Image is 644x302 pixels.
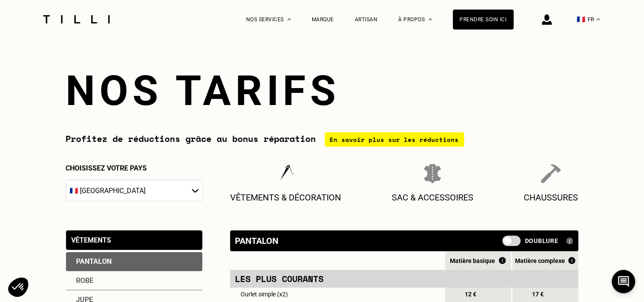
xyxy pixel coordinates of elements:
img: Menu déroulant à propos [429,18,432,20]
p: Choisissez votre pays [66,164,203,172]
span: 12 € [463,291,479,298]
div: Pantalon [66,252,202,271]
div: Matière complexe [512,257,578,264]
img: Chaussures [541,164,561,184]
img: Qu'est ce qu'une doublure ? [566,237,573,245]
p: Vêtements & décoration [231,192,341,203]
div: Matière basique [445,257,511,264]
span: 🇫🇷 [577,15,586,23]
img: Qu'est ce que le Bonus Réparation ? [568,257,575,264]
p: Sac & Accessoires [392,192,473,203]
img: Sac & Accessoires [424,164,441,184]
td: Les plus courants [230,270,444,288]
a: Prendre soin ici [453,10,514,30]
img: Qu'est ce que le Bonus Réparation ? [499,257,506,264]
a: Artisan [355,16,378,23]
span: Doublure [525,237,558,244]
img: icône connexion [542,14,552,25]
div: Vêtements [72,236,112,244]
td: Ourlet simple (x2) [230,288,444,301]
div: Profitez de réductions grâce au bonus réparation [66,132,578,147]
div: Pantalon [235,236,279,246]
div: En savoir plus sur les réductions [325,132,464,147]
div: Robe [66,271,202,290]
img: Vêtements & décoration [276,164,296,184]
h1: Nos tarifs [66,66,578,115]
p: Chaussures [524,192,578,203]
img: Menu déroulant [287,18,291,20]
a: Marque [312,16,334,23]
img: menu déroulant [597,18,600,20]
span: 17 € [530,291,546,298]
img: Logo du service de couturière Tilli [40,15,113,23]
